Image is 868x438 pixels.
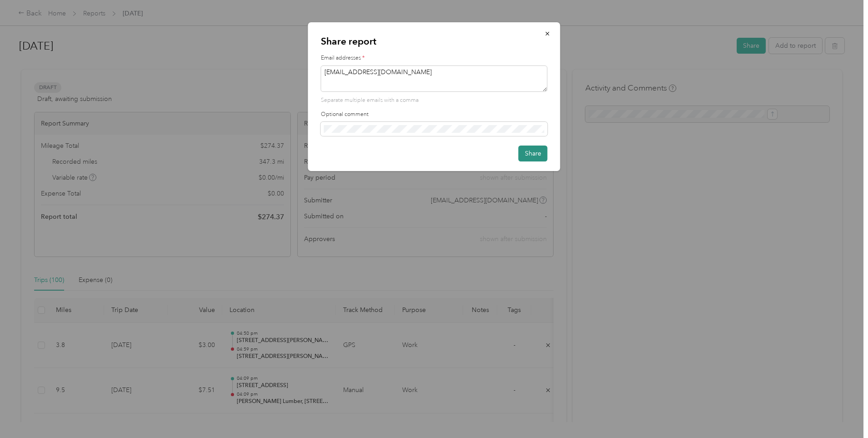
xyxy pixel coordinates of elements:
[321,65,548,92] textarea: [EMAIL_ADDRESS][DOMAIN_NAME]
[321,54,548,62] label: Email addresses
[321,111,548,119] label: Optional comment
[817,387,868,438] iframe: Everlance-gr Chat Button Frame
[321,35,548,48] p: Share report
[519,146,548,161] button: Share
[321,96,548,105] p: Separate multiple emails with a comma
